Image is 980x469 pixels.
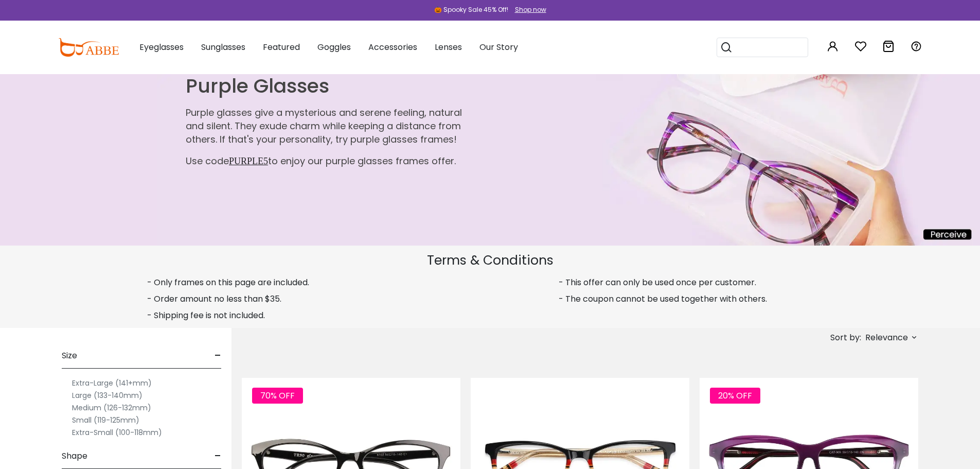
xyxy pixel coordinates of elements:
[830,332,861,343] span: Sort by:
[58,38,119,57] img: abbeglasses.com
[62,343,77,368] span: Size
[434,5,508,14] div: 🎃 Spooky Sale 45% Off!
[72,426,162,439] label: Extra-Small (100-118mm)
[559,279,833,287] p: - This offer can only be used once per customer.
[147,311,490,320] p: - Shipping fee is not included.
[139,41,184,53] span: Eyeglasses
[865,328,908,347] span: Relevance
[229,156,268,166] span: PURPLE5
[186,74,482,98] h1: Purple Glasses
[186,106,482,146] p: Purple glasses give a mysterious and serene feeling, natural and silent. They exude charm while k...
[201,41,245,53] span: Sunglasses
[72,389,142,402] label: Large (133-140mm)
[479,41,518,53] span: Our Story
[368,41,417,53] span: Accessories
[147,279,490,287] p: - Only frames on this page are included.
[215,343,221,368] span: -
[252,388,303,404] span: 70% OFF
[515,5,546,14] div: Shop now
[510,5,546,14] a: Shop now
[710,388,760,404] span: 20% OFF
[559,295,833,303] p: - The coupon cannot be used together with others.
[317,41,351,53] span: Goggles
[435,41,462,53] span: Lenses
[263,41,300,53] span: Featured
[186,154,482,168] p: Use code to enjoy our purple glasses frames offer.
[72,377,152,389] label: Extra-Large (141+mm)
[62,444,87,468] span: Shape
[72,402,151,414] label: Medium (126-132mm)
[215,444,221,468] span: -
[157,74,980,246] img: 1645423673158.jpg
[147,295,490,303] p: - Order amount no less than $35.
[72,414,139,426] label: Small (119-125mm)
